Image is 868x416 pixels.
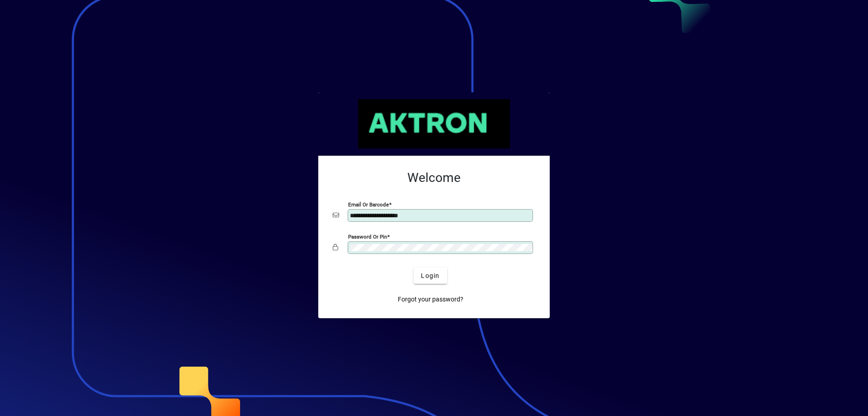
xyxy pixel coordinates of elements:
span: Login [421,271,439,281]
h2: Welcome [333,170,535,186]
mat-label: Password or Pin [348,234,387,240]
a: Forgot your password? [394,291,467,307]
span: Forgot your password? [398,295,463,304]
button: Login [414,268,447,284]
mat-label: Email or Barcode [348,201,389,208]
